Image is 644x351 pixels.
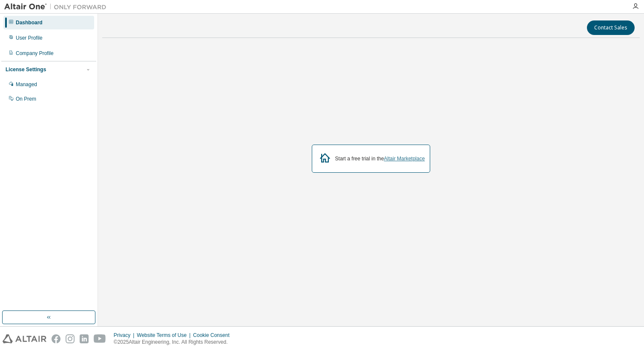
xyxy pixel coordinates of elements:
[52,334,60,343] img: facebook.svg
[80,334,89,343] img: linkedin.svg
[335,155,425,162] div: Start a free trial in the
[16,35,43,41] div: User Profile
[384,156,425,162] a: Altair Marketplace
[114,339,235,346] p: © 2025 Altair Engineering, Inc. All Rights Reserved.
[16,96,36,102] div: On Prem
[16,19,43,26] div: Dashboard
[16,50,54,57] div: Company Profile
[114,332,137,339] div: Privacy
[4,3,111,11] img: Altair One
[193,332,234,339] div: Cookie Consent
[94,334,106,343] img: youtube.svg
[3,334,46,343] img: altair_logo.svg
[66,334,75,343] img: instagram.svg
[587,20,635,35] button: Contact Sales
[16,81,37,88] div: Managed
[137,332,193,339] div: Website Terms of Use
[6,66,46,73] div: License Settings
